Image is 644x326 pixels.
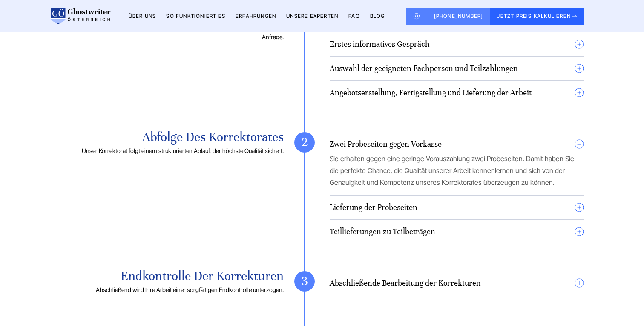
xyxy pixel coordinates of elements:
[434,13,483,19] span: [PHONE_NUMBER]
[166,13,225,19] a: So funktioniert es
[330,227,584,237] summary: Teillieferungen zu Teilbeträgen
[82,147,284,154] span: Unser Korrektorat folgt einem strukturierten Ablauf, der höchste Qualität sichert.
[330,39,584,49] summary: Erstes informatives Gespräch
[129,13,156,19] a: Über uns
[330,63,584,74] summary: Auswahl der geeigneten Fachperson und Teilzahlungen
[330,139,442,149] h4: Zwei Probeseiten gegen Vorkasse
[330,154,574,187] span: Sie erhalten gegen eine geringe Vorauszahlung zwei Probeseiten. Damit haben Sie die perfekte Chan...
[370,13,385,19] a: BLOG
[49,8,111,25] img: logo wirschreiben
[330,278,481,288] h4: Abschließende Bearbeitung der Korrekturen
[348,13,360,19] a: FAQ
[330,202,584,213] summary: Lieferung der Probeseiten
[330,88,532,98] h4: Angebotserstellung, Fertigstellung und Lieferung der Arbeit
[330,63,518,74] h4: Auswahl der geeigneten Fachperson und Teilzahlungen
[330,278,584,288] summary: Abschließende Bearbeitung der Korrekturen
[490,8,584,25] button: JETZT PREIS KALKULIEREN
[96,286,284,293] span: Abschließend wird Ihre Arbeit einer sorgfältigen Endkontrolle unterzogen.
[330,39,430,49] h4: Erstes informatives Gespräch
[330,88,584,98] summary: Angebotserstellung, Fertigstellung und Lieferung der Arbeit
[330,227,435,237] h4: Teillieferungen zu Teilbeträgen
[286,13,338,19] a: Unsere Experten
[330,139,584,149] summary: Zwei Probeseiten gegen Vorkasse
[60,271,284,281] h3: Endkontrolle der Korrekturen
[413,13,420,20] img: Email
[60,132,284,142] h3: Abfolge des Korrektorates
[427,8,491,25] a: [PHONE_NUMBER]
[330,202,417,213] h4: Lieferung der Probeseiten
[236,13,276,19] a: Erfahrungen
